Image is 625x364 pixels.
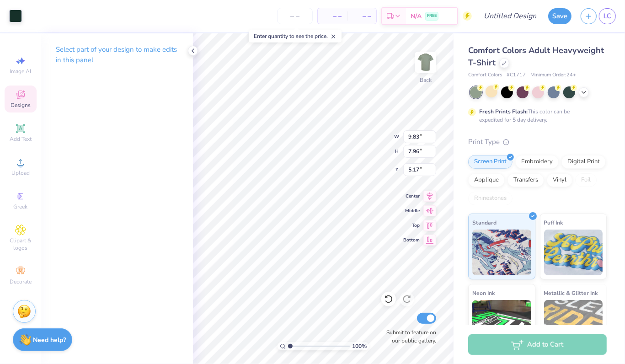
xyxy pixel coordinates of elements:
[10,135,32,143] span: Add Text
[468,71,502,79] span: Comfort Colors
[604,11,611,21] span: LC
[5,237,37,252] span: Clipart & logos
[548,8,572,24] button: Save
[420,76,432,84] div: Back
[56,44,178,65] p: Select part of your design to make edits in this panel
[417,53,435,71] img: Back
[11,102,31,109] span: Designs
[472,218,497,227] span: Standard
[468,155,513,169] div: Screen Print
[472,288,495,298] span: Neon Ink
[33,336,66,344] strong: Need help?
[11,169,30,177] span: Upload
[472,300,531,346] img: Neon Ink
[411,11,422,21] span: N/A
[403,222,420,229] span: Top
[381,328,436,345] label: Submit to feature on our public gallery.
[403,193,420,199] span: Center
[10,68,32,75] span: Image AI
[515,155,559,169] div: Embroidery
[353,11,371,21] span: – –
[544,218,563,227] span: Puff Ink
[10,278,32,285] span: Decorate
[575,173,597,187] div: Foil
[323,11,342,21] span: – –
[476,7,544,25] input: Untitled Design
[544,300,603,346] img: Metallic & Glitter Ink
[544,230,603,275] img: Puff Ink
[403,237,420,243] span: Bottom
[427,13,437,19] span: FREE
[547,173,572,187] div: Vinyl
[468,137,607,147] div: Print Type
[277,8,313,24] input: – –
[561,155,606,169] div: Digital Print
[530,71,576,79] span: Minimum Order: 24 +
[507,71,526,79] span: # C1717
[403,208,420,214] span: Middle
[479,107,592,124] div: This color can be expedited for 5 day delivery.
[544,288,598,298] span: Metallic & Glitter Ink
[507,173,544,187] div: Transfers
[352,342,367,350] span: 100 %
[468,45,604,68] span: Comfort Colors Adult Heavyweight T-Shirt
[249,30,342,43] div: Enter quantity to see the price.
[479,108,528,115] strong: Fresh Prints Flash:
[599,8,616,24] a: LC
[468,173,505,187] div: Applique
[14,203,28,210] span: Greek
[472,230,531,275] img: Standard
[468,192,513,205] div: Rhinestones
